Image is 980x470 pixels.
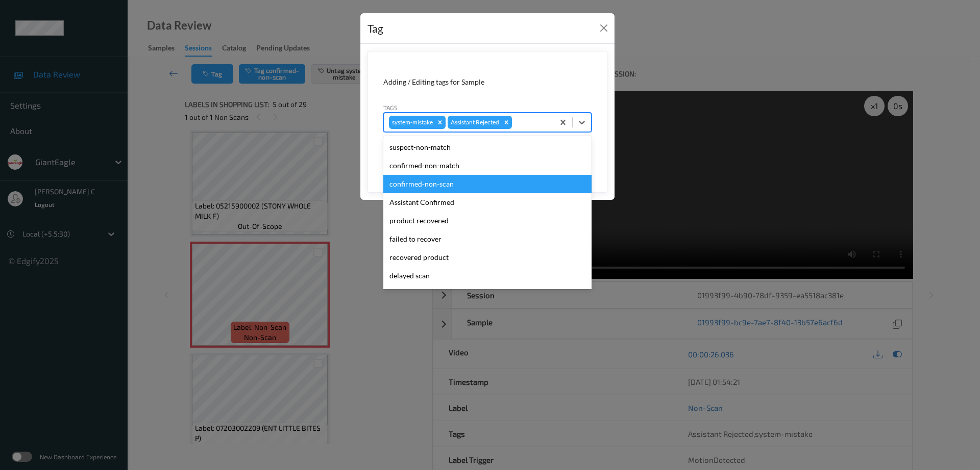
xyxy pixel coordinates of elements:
div: Remove Assistant Rejected [501,116,512,129]
button: Close [597,21,611,35]
div: suspect-non-match [383,138,592,156]
div: Tag [367,20,383,37]
div: failed to recover [383,230,592,248]
div: delayed scan [383,267,592,285]
div: system-mistake [389,116,434,129]
label: Tags [383,103,398,112]
div: confirmed-non-scan [383,175,592,193]
div: Unusual activity [383,285,592,303]
div: product recovered [383,212,592,230]
div: Assistant Confirmed [383,193,592,212]
div: Assistant Rejected [448,116,501,129]
div: Remove system-mistake [434,116,446,129]
div: confirmed-non-match [383,156,592,175]
div: recovered product [383,248,592,267]
div: Adding / Editing tags for Sample [383,77,592,87]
